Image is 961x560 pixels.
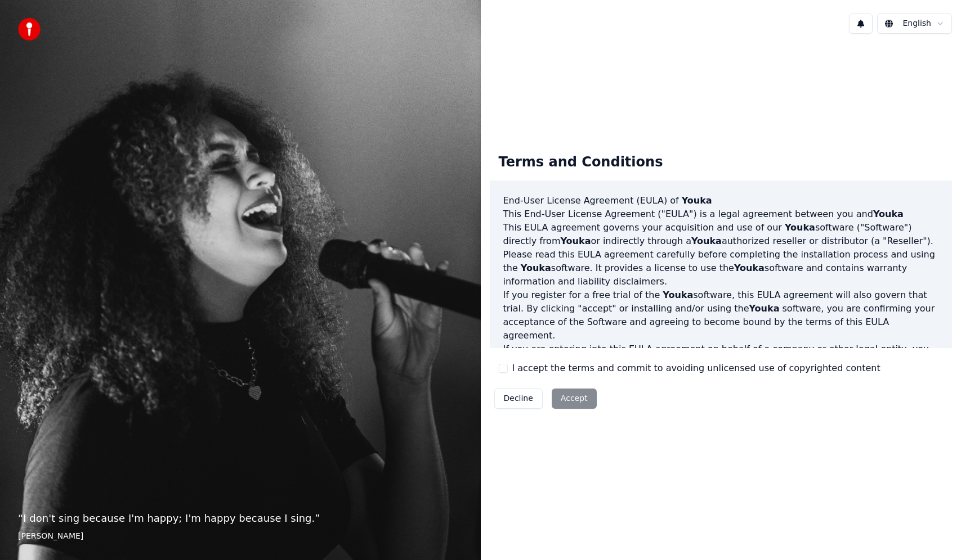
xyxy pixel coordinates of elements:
[490,144,672,180] div: Terms and Conditions
[503,342,939,410] p: If you are entering into this EULA agreement on behalf of a company or other legal entity, you re...
[873,209,904,219] span: Youka
[18,18,41,40] img: youka
[749,303,779,314] span: Youka
[512,362,880,375] label: I accept the terms and commit to avoiding unlicensed use of copyrighted content
[560,236,591,246] span: Youka
[18,511,463,526] p: “ I don't sing because I'm happy; I'm happy because I sing. ”
[503,221,939,248] p: This EULA agreement governs your acquisition and use of our software ("Software") directly from o...
[521,263,551,273] span: Youka
[785,222,815,233] span: Youka
[503,194,939,207] h3: End-User License Agreement (EULA) of
[691,236,722,246] span: Youka
[494,389,543,409] button: Decline
[663,290,693,300] span: Youka
[503,288,939,342] p: If you register for a free trial of the software, this EULA agreement will also govern that trial...
[734,263,765,273] span: Youka
[18,531,463,542] footer: [PERSON_NAME]
[503,248,939,288] p: Please read this EULA agreement carefully before completing the installation process and using th...
[503,207,939,221] p: This End-User License Agreement ("EULA") is a legal agreement between you and
[682,195,712,206] span: Youka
